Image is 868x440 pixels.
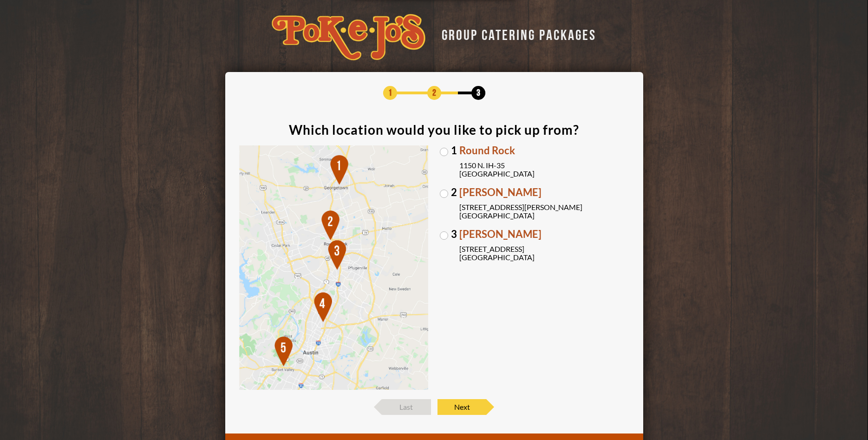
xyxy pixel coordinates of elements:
span: 2 [427,86,441,100]
span: Round Rock [459,145,629,156]
span: 3 [451,229,457,239]
span: 3 [471,86,485,100]
span: [STREET_ADDRESS] [GEOGRAPHIC_DATA] [459,245,629,262]
div: GROUP CATERING PACKAGES [435,24,596,42]
span: Last [382,399,431,415]
span: 1 [383,86,397,100]
span: [STREET_ADDRESS][PERSON_NAME] [GEOGRAPHIC_DATA] [459,203,629,220]
span: 1150 N. IH-35 [GEOGRAPHIC_DATA] [459,161,629,178]
div: Which location would you like to pick up from? [289,123,579,136]
span: Next [437,399,486,415]
img: Map of Locations [239,145,429,390]
img: logo-34603ddf.svg [272,14,425,60]
span: 1 [451,145,457,156]
span: 2 [451,187,457,197]
span: [PERSON_NAME] [459,229,629,239]
span: [PERSON_NAME] [459,187,629,197]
